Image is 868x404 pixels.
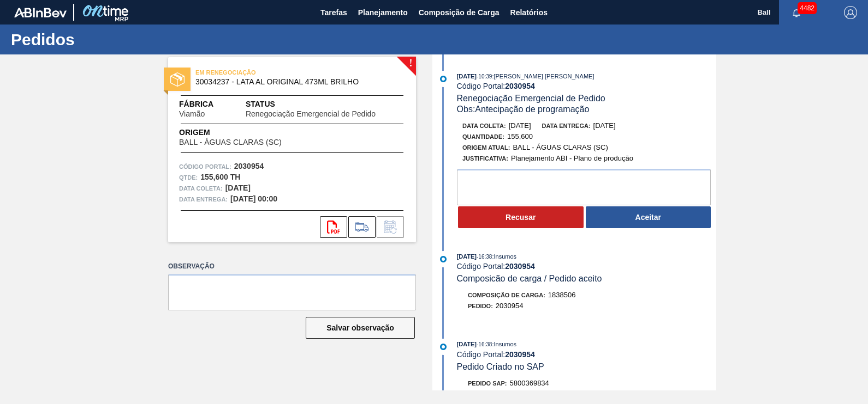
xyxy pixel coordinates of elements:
button: Salvar observação [306,317,415,339]
span: Pedido SAP: [468,380,507,387]
span: Código Portal: [179,161,231,172]
span: Data entrega: [542,123,591,129]
span: BALL - ÁGUAS CLARAS (SC) [513,143,608,151]
img: status [170,72,185,87]
span: Renegociação Emergencial de Pedido [457,94,605,103]
strong: 2030954 [505,262,535,271]
strong: [DATE] [225,183,251,192]
span: [DATE] [593,121,616,130]
span: Tarefas [320,6,347,19]
span: Composição de Carga : [468,292,545,298]
img: atual [440,256,447,262]
span: Qtde : [179,172,198,183]
span: 155,600 [507,132,533,140]
span: 10 [526,390,533,398]
span: Renegociação Emergencial de Pedido [246,110,376,118]
h1: Pedidos [11,33,205,46]
button: Recusar [458,206,584,228]
span: : Insumos [492,253,516,260]
span: - 16:38 [477,341,492,347]
span: Pedido : [468,303,493,309]
span: [DATE] [457,253,477,260]
span: Data entrega: [179,194,228,205]
span: - 10:39 [477,74,492,79]
span: Status [246,99,405,110]
span: Data coleta: [179,183,223,194]
span: EM RENEGOCIAÇÃO [195,67,348,78]
span: Justificativa: [462,155,508,162]
span: Origem [179,127,313,138]
strong: 155,600 TH [200,173,240,181]
span: 2030954 [496,302,524,310]
div: Código Portal: [457,262,716,271]
span: : Insumos [492,341,516,347]
strong: 2030954 [234,162,264,170]
span: 5800369834 [510,379,549,387]
span: Obs: Antecipação de programação [457,105,590,114]
span: - 16:38 [477,254,492,260]
span: BALL - ÁGUAS CLARAS (SC) [179,138,282,146]
span: Relatórios [510,6,548,19]
span: Planejamento ABI - Plano de produção [511,154,633,162]
span: 1838506 [548,291,576,299]
span: Data coleta: [462,123,506,129]
span: Composicão de carga / Pedido aceito [457,274,602,283]
button: Notificações [779,5,814,20]
div: Código Portal: [457,82,716,90]
span: Origem Atual: [462,144,510,151]
div: Abrir arquivo PDF [320,216,347,238]
span: Quantidade : [462,133,504,140]
strong: 2030954 [505,350,535,359]
img: TNhmsLtSVTkK8tSr43FrP2fwEKptu5GPRR3wAAAABJRU5ErkJggg== [14,8,67,17]
strong: [DATE] 00:00 [230,194,277,203]
span: 4482 [798,2,817,14]
span: [DATE] [457,341,477,347]
img: Logout [844,6,857,19]
span: Pedido Criado no SAP [457,362,544,371]
button: Aceitar [586,206,711,228]
span: [DATE] [457,73,477,79]
span: : [PERSON_NAME] [PERSON_NAME] [492,73,594,79]
label: Observação [168,259,416,274]
div: Código Portal: [457,350,716,359]
img: atual [440,344,447,350]
span: Viamão [179,110,205,118]
span: Planejamento [358,6,408,19]
div: Informar alteração no pedido [377,216,404,238]
span: [DATE] [509,121,531,130]
span: 30034237 - LATA AL ORIGINAL 473ML BRILHO [195,78,394,86]
span: Fábrica [179,99,239,110]
img: atual [440,76,447,82]
div: Ir para Composição de Carga [348,216,376,238]
strong: 2030954 [505,82,535,90]
span: Composição de Carga [419,6,500,19]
